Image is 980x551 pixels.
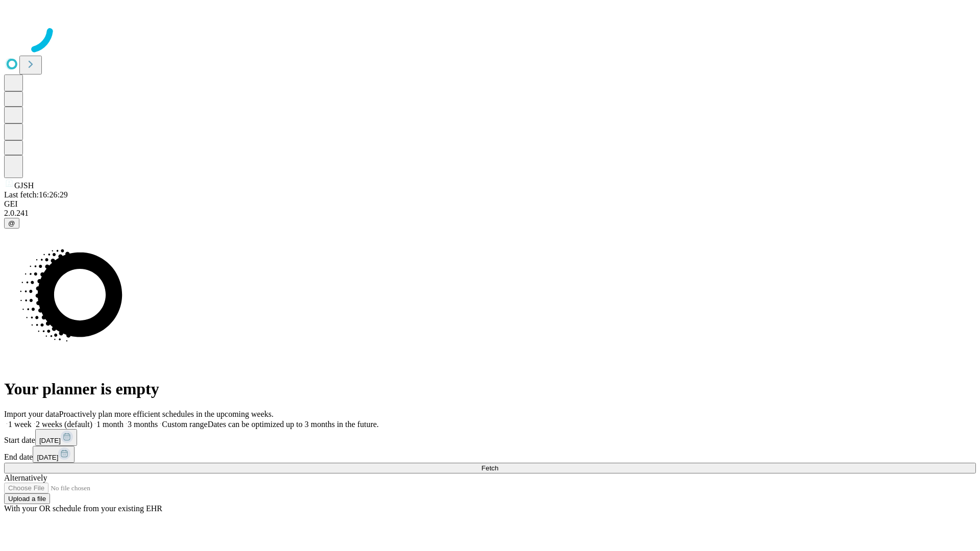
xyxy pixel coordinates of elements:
[4,504,162,513] span: With your OR schedule from your existing EHR
[37,454,58,461] span: [DATE]
[4,410,59,418] span: Import your data
[35,429,77,446] button: [DATE]
[208,420,379,429] span: Dates can be optimized up to 3 months in the future.
[39,437,61,444] span: [DATE]
[36,420,92,429] span: 2 weeks (default)
[128,420,158,429] span: 3 months
[4,473,47,482] span: Alternatively
[59,410,274,418] span: Proactively plan more efficient schedules in the upcoming weeks.
[33,446,75,463] button: [DATE]
[4,209,976,218] div: 2.0.241
[4,493,50,504] button: Upload a file
[4,380,976,398] h1: Your planner is empty
[4,446,976,463] div: End date
[4,190,68,199] span: Last fetch: 16:26:29
[8,219,15,227] span: @
[4,463,976,473] button: Fetch
[162,420,207,429] span: Custom range
[14,181,34,190] span: GJSH
[8,420,32,429] span: 1 week
[4,429,976,446] div: Start date
[4,199,976,209] div: GEI
[96,420,124,429] span: 1 month
[481,464,498,472] span: Fetch
[4,218,19,229] button: @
